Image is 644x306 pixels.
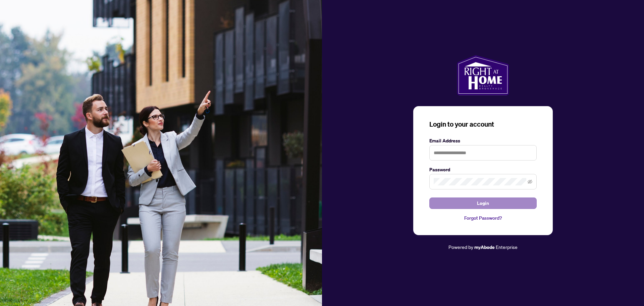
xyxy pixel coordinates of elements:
[477,198,489,209] span: Login
[429,214,537,222] a: Forgot Password?
[448,244,473,250] span: Powered by
[496,244,518,250] span: Enterprise
[429,137,537,144] label: Email Address
[429,198,537,209] button: Login
[528,179,532,184] span: eye-invisible
[474,244,495,251] a: myAbode
[429,120,537,129] h3: Login to your account
[429,166,537,173] label: Password
[457,55,509,95] img: ma-logo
